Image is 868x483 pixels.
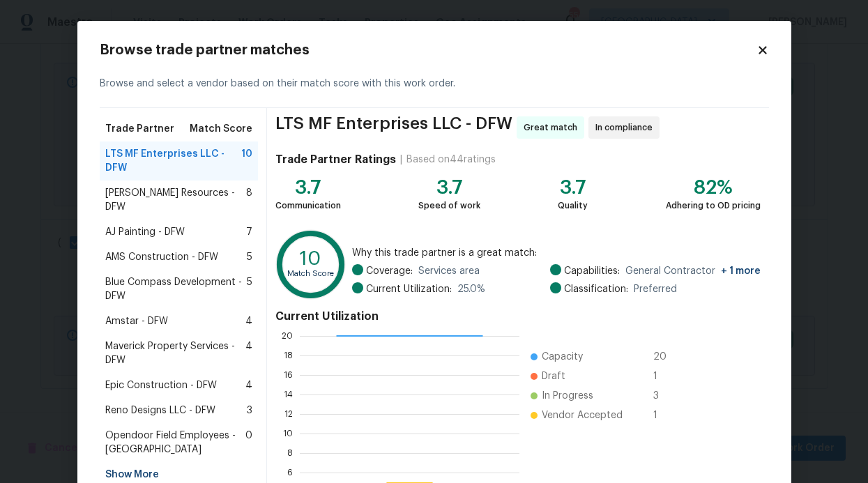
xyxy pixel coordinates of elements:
span: In Progress [542,389,593,403]
span: Capacity [542,350,583,364]
span: Reno Designs LLC - DFW [105,404,215,417]
text: 12 [284,410,293,418]
span: AMS Construction - DFW [105,250,218,264]
span: 7 [246,225,252,239]
span: Why this trade partner is a great match: [352,246,761,260]
span: Opendoor Field Employees - [GEOGRAPHIC_DATA] [105,429,246,457]
span: 4 [245,314,252,328]
span: Vendor Accepted [542,408,623,422]
text: 10 [300,249,322,268]
span: [PERSON_NAME] Resources - DFW [105,186,247,214]
span: 20 [653,350,676,364]
span: Current Utilization: [366,282,452,296]
span: LTS MF Enterprises LLC - DFW [275,116,512,139]
div: Browse and select a vendor based on their match score with this work order. [100,60,769,108]
h2: Browse trade partner matches [100,43,756,57]
span: In compliance [595,121,658,135]
div: 3.7 [418,181,480,194]
span: Trade Partner [105,122,174,136]
span: Capabilities: [564,264,620,278]
span: Blue Compass Development - DFW [105,275,248,303]
span: Preferred [634,282,677,296]
span: 1 [653,408,676,422]
div: Adhering to OD pricing [666,199,761,213]
span: General Contractor [625,264,761,278]
h4: Current Utilization [275,309,760,323]
span: 4 [245,339,252,367]
div: | [396,153,406,167]
span: 0 [245,429,252,457]
span: Match Score [190,122,252,136]
span: Maverick Property Services - DFW [105,339,246,367]
span: Draft [542,369,565,383]
span: 5 [247,275,252,303]
span: 10 [241,147,252,175]
div: 3.7 [558,181,588,194]
span: Coverage: [366,264,413,278]
span: Services area [418,264,480,278]
text: 20 [282,332,293,340]
span: 5 [247,250,252,264]
div: Quality [558,199,588,213]
span: Great match [524,121,583,135]
span: 4 [245,378,252,392]
text: 18 [284,351,293,360]
span: 8 [246,186,252,214]
span: AJ Painting - DFW [105,225,185,239]
text: 16 [284,371,293,379]
text: 10 [283,429,293,438]
span: 3 [247,404,252,417]
div: Communication [275,199,341,213]
span: 25.0 % [457,282,485,296]
text: 14 [284,390,293,399]
div: 3.7 [275,181,341,194]
div: 82% [666,181,761,194]
h4: Trade Partner Ratings [275,153,396,167]
span: LTS MF Enterprises LLC - DFW [105,147,242,175]
span: + 1 more [721,266,761,276]
span: Classification: [564,282,628,296]
text: 6 [287,468,293,477]
span: Epic Construction - DFW [105,378,217,392]
span: Amstar - DFW [105,314,168,328]
text: 8 [287,449,293,457]
text: Match Score [288,270,335,277]
div: Based on 44 ratings [406,153,496,167]
span: 3 [653,389,676,403]
span: 1 [653,369,676,383]
div: Speed of work [418,199,480,213]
